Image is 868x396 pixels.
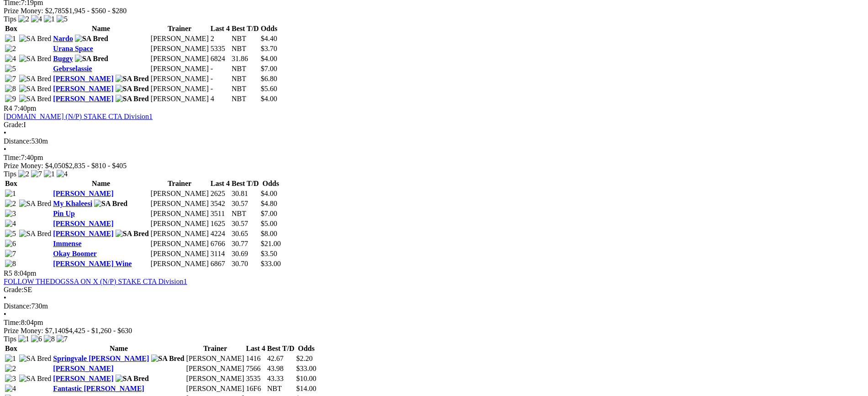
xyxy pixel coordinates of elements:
[210,189,230,198] td: 2625
[186,344,245,353] th: Trainer
[53,210,75,217] a: Pin Up
[231,229,259,238] td: 30.65
[296,344,317,353] th: Odds
[4,7,864,15] div: Prize Money: $2,785
[210,44,230,53] td: 5335
[4,137,31,145] span: Distance:
[210,249,230,258] td: 3114
[5,95,16,103] img: 9
[53,24,149,33] th: Name
[4,286,864,294] div: SE
[53,75,113,82] a: [PERSON_NAME]
[296,375,316,382] span: $10.00
[4,319,21,326] span: Time:
[19,55,52,63] img: SA Bred
[296,355,313,362] span: $2.20
[231,199,259,208] td: 30.57
[210,84,230,93] td: -
[246,364,266,373] td: 7566
[150,24,209,33] th: Trainer
[4,286,24,293] span: Grade:
[186,364,245,373] td: [PERSON_NAME]
[5,365,16,373] img: 2
[5,230,16,238] img: 5
[210,64,230,73] td: -
[210,24,230,33] th: Last 4
[14,269,37,277] span: 8:04pm
[267,364,295,373] td: 43.98
[231,94,259,103] td: NBT
[210,179,230,188] th: Last 4
[231,44,259,53] td: NBT
[57,335,68,343] img: 7
[261,35,277,42] span: $4.40
[267,374,295,383] td: 43.33
[4,121,864,129] div: I
[31,15,42,23] img: 4
[53,375,113,382] a: [PERSON_NAME]
[5,355,16,363] img: 1
[19,85,52,93] img: SA Bred
[4,162,864,170] div: Prize Money: $4,050
[53,260,132,267] a: [PERSON_NAME] Wine
[53,179,149,188] th: Name
[53,45,93,52] a: Urana Space
[210,74,230,83] td: -
[5,385,16,393] img: 4
[261,55,277,62] span: $4.00
[210,229,230,238] td: 4224
[150,74,209,83] td: [PERSON_NAME]
[53,344,184,353] th: Name
[231,249,259,258] td: 30.69
[4,154,21,161] span: Time:
[150,259,209,268] td: [PERSON_NAME]
[5,65,16,73] img: 5
[231,54,259,63] td: 31.86
[231,84,259,93] td: NBT
[261,75,277,82] span: $6.80
[5,200,16,208] img: 2
[186,354,245,363] td: [PERSON_NAME]
[261,230,277,237] span: $8.00
[150,84,209,93] td: [PERSON_NAME]
[151,355,184,363] img: SA Bred
[296,365,316,372] span: $33.00
[231,64,259,73] td: NBT
[5,180,17,187] span: Box
[261,260,281,267] span: $33.00
[150,249,209,258] td: [PERSON_NAME]
[231,74,259,83] td: NBT
[5,210,16,218] img: 3
[261,95,277,103] span: $4.00
[261,220,277,227] span: $5.00
[116,85,149,93] img: SA Bred
[116,95,149,103] img: SA Bred
[210,209,230,218] td: 3511
[4,302,864,310] div: 730m
[261,240,281,247] span: $21.00
[53,250,97,257] a: Okay Boomer
[5,375,16,383] img: 3
[5,240,16,248] img: 6
[44,335,55,343] img: 8
[231,24,259,33] th: Best T/D
[5,345,17,352] span: Box
[186,384,245,393] td: [PERSON_NAME]
[53,65,92,72] a: Gebrselassie
[231,209,259,218] td: NBT
[5,75,16,83] img: 7
[4,302,31,310] span: Distance:
[4,310,6,318] span: •
[231,34,259,43] td: NBT
[210,259,230,268] td: 6867
[116,230,149,238] img: SA Bred
[210,54,230,63] td: 6824
[4,278,187,285] a: FOLLOW THEDOGSSA ON X (N/P) STAKE CTA Division1
[267,354,295,363] td: 42.67
[231,239,259,248] td: 30.77
[260,179,281,188] th: Odds
[4,137,864,145] div: 530m
[150,209,209,218] td: [PERSON_NAME]
[4,113,153,120] a: [DOMAIN_NAME] (N/P) STAKE CTA Division1
[4,104,12,112] span: R4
